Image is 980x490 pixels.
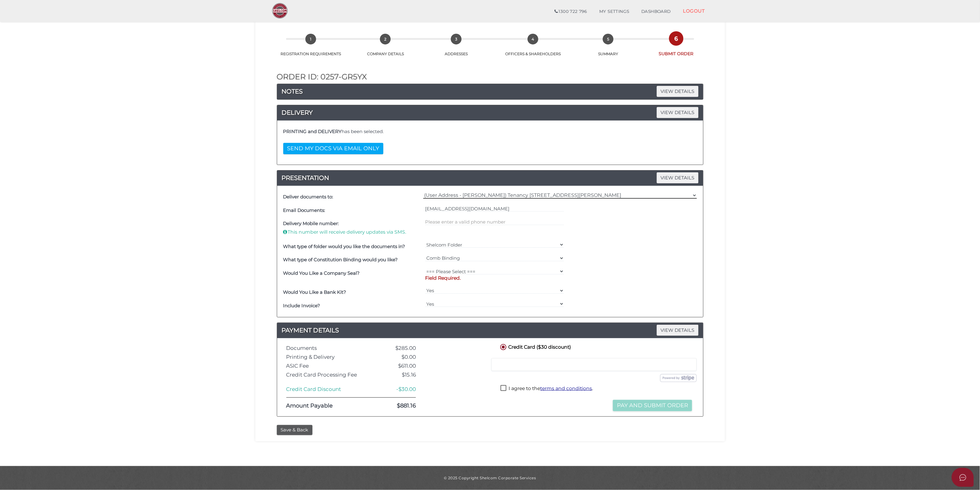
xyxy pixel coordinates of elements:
h4: NOTES [277,86,703,96]
b: What type of Constitution Binding would you like? [283,257,398,262]
label: I agree to the . [501,385,593,393]
h4: has been selected. [283,129,697,134]
span: 2 [380,34,391,44]
div: © 2025 Copyright Shelcom Corporate Services [260,475,720,480]
b: Email Documents: [283,207,325,213]
b: What type of folder would you like the documents in? [283,243,405,249]
span: 4 [528,34,538,44]
div: -$30.00 [371,386,420,392]
b: Would You Like a Company Seal? [283,270,360,276]
h2: Order ID: 0257-gr5YX [277,73,703,81]
div: Amount Payable [282,403,371,409]
button: Save & Back [277,425,312,435]
iframe: Secure card payment input frame [495,362,693,367]
button: SEND MY DOCS VIA EMAIL ONLY [283,143,383,154]
span: VIEW DETAILS [657,325,699,335]
a: DASHBOARD [635,6,677,18]
div: Printing & Delivery [282,354,371,360]
div: Credit Card Discount [282,386,371,392]
span: 5 [603,34,614,44]
b: PRINTING and DELIVERY [283,128,342,134]
b: Delivery Mobile number: [283,220,339,226]
span: 1 [305,34,316,44]
a: 6SUBMIT ORDER [643,40,710,57]
a: 1300 722 796 [548,6,593,18]
div: ASIC Fee [282,363,371,369]
p: This number will receive delivery updates via SMS. [283,229,422,235]
span: 6 [671,33,682,44]
b: Include Invoice? [283,303,320,308]
a: DELIVERYVIEW DETAILS [277,108,703,117]
a: MY SETTINGS [593,6,636,18]
a: 2COMPANY DETAILS [351,40,420,56]
span: 3 [451,34,462,44]
div: Documents [282,345,371,351]
a: terms and conditions [540,385,592,391]
a: PAYMENT DETAILSVIEW DETAILS [277,325,703,335]
div: $881.16 [371,403,420,409]
input: Please enter a valid 10-digit phone number [425,219,564,225]
a: 3ADDRESSES [420,40,493,56]
a: 5SUMMARY [574,40,643,56]
span: VIEW DETAILS [657,107,699,118]
b: Deliver documents to: [283,194,333,200]
div: Credit Card Processing Fee [282,372,371,378]
a: LOGOUT [677,5,711,17]
button: Pay and Submit Order [613,400,692,411]
h4: DELIVERY [277,108,703,117]
div: $0.00 [371,354,420,360]
b: Would You Like a Bank Kit? [283,289,347,295]
label: Credit Card ($30 discount) [499,343,571,350]
h4: PRESENTATION [277,173,703,183]
a: 1REGISTRATION REQUIREMENTS [271,40,351,56]
a: 4OFFICERS & SHAREHOLDERS [492,40,574,56]
div: $15.16 [371,372,420,378]
img: stripe.png [660,374,697,382]
div: $611.00 [371,363,420,369]
div: $285.00 [371,345,420,351]
a: NOTESVIEW DETAILS [277,86,703,96]
h4: PAYMENT DETAILS [277,325,703,335]
a: PRESENTATIONVIEW DETAILS [277,173,703,183]
p: Field Required. [425,275,564,281]
span: VIEW DETAILS [657,86,699,97]
button: Open asap [952,468,974,487]
span: VIEW DETAILS [657,172,699,183]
